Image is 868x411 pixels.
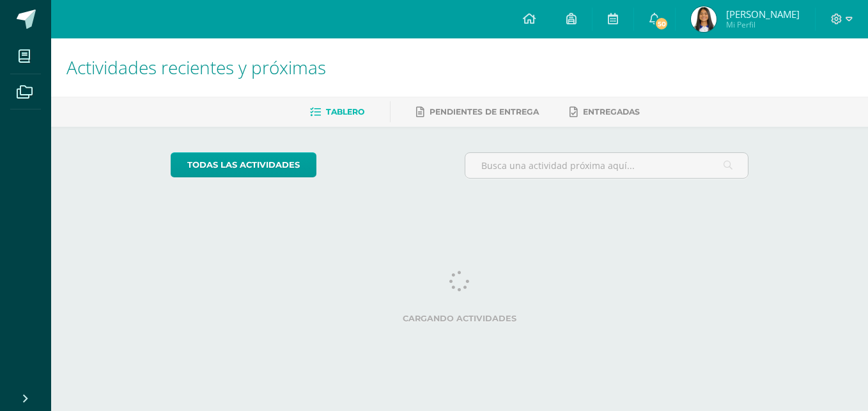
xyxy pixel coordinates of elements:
[465,153,748,178] input: Busca una actividad próxima aquí...
[171,314,749,323] label: Cargando actividades
[326,107,364,117] span: Tablero
[310,102,364,122] a: Tablero
[691,6,717,32] img: c873000715c37a947182d8950bd14775.png
[655,17,669,31] span: 50
[726,19,800,30] span: Mi Perfil
[430,107,539,117] span: Pendientes de entrega
[171,152,316,177] a: todas las Actividades
[726,8,800,20] span: [PERSON_NAME]
[416,102,539,122] a: Pendientes de entrega
[66,55,326,79] span: Actividades recientes y próximas
[570,102,640,122] a: Entregadas
[583,107,640,117] span: Entregadas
